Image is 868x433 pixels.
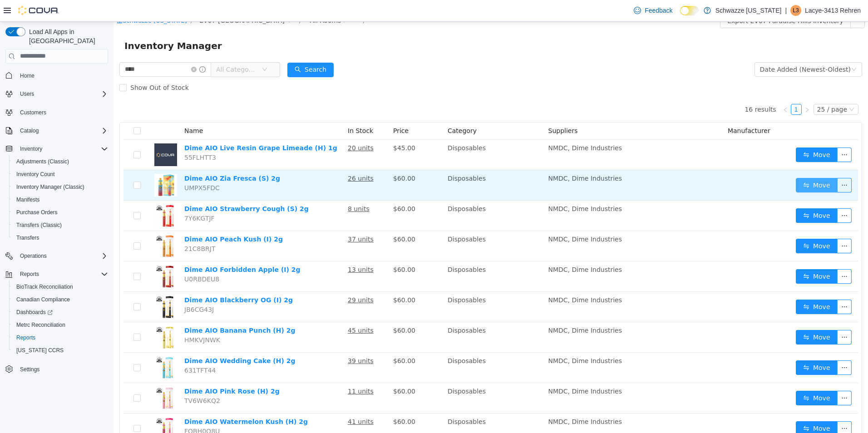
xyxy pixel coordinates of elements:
button: icon: ellipsis [724,308,738,323]
span: TV6W6KQ2 [71,375,107,383]
span: NMDC, Dime Industries [435,275,508,282]
span: 7Y6KGTJF [71,193,101,200]
li: 16 results [631,82,662,93]
span: Catalog [20,127,39,134]
img: Dime AIO Strawberry Cough (S) 2g hero shot [41,182,64,205]
td: Disposables [330,118,431,148]
a: Dime AIO Forbidden Apple (I) 2g [71,244,187,251]
span: Canadian Compliance [13,294,108,305]
span: Transfers [16,234,39,241]
button: Inventory [2,143,112,155]
span: $60.00 [280,183,302,191]
input: Dark Mode [680,6,699,15]
button: icon: swapMove [682,156,724,171]
span: Canadian Compliance [16,296,70,303]
span: $60.00 [280,366,302,373]
td: Disposables [330,148,431,179]
button: icon: searchSearch [174,41,220,55]
u: 20 units [234,123,260,130]
button: icon: ellipsis [724,339,738,353]
a: Dime AIO Banana Punch (H) 2g [71,305,182,312]
img: Dime AIO Peach Kush (I) 2g hero shot [41,213,64,236]
a: Dime AIO Strawberry Cough (S) 2g [71,183,195,191]
a: Purchase Orders [13,207,61,218]
a: Transfers [13,232,43,243]
span: NMDC, Dime Industries [435,153,508,160]
button: icon: swapMove [682,247,724,262]
span: Inventory Manager (Classic) [13,182,108,192]
a: Dime AIO Pink Rose (H) 2g [71,366,166,373]
button: Canadian Compliance [9,293,112,306]
span: Customers [20,109,46,116]
a: 1 [678,83,688,93]
button: Transfers [9,231,112,244]
span: BioTrack Reconciliation [13,281,108,292]
span: FQBH0Q8U [71,406,106,413]
button: icon: ellipsis [724,187,738,201]
span: Operations [20,252,47,260]
img: Dime AIO Blackberry OG (I) 2g hero shot [41,274,64,296]
li: Previous Page [666,82,677,93]
button: icon: swapMove [682,187,724,201]
span: In Stock [234,105,260,113]
button: icon: ellipsis [724,247,738,262]
td: Disposables [330,209,431,240]
button: icon: swapMove [682,339,724,353]
span: Manufacturer [614,105,657,113]
span: Purchase Orders [16,209,58,216]
button: Reports [16,269,43,280]
button: Manifests [9,193,112,206]
button: icon: ellipsis [724,156,738,171]
span: 55FLHTT3 [71,132,103,139]
span: Users [20,90,34,98]
a: Dime AIO Watermelon Kush (H) 2g [71,396,194,403]
span: [US_STATE] CCRS [16,347,64,354]
div: Date Added (Newest-Oldest) [646,41,737,54]
button: Reports [9,331,112,344]
span: HMKVJNWK [71,315,107,322]
button: icon: ellipsis [724,369,738,384]
button: Settings [2,362,112,375]
img: Dime AIO Forbidden Apple (I) 2g hero shot [41,243,64,266]
span: $45.00 [280,123,302,130]
button: Operations [2,250,112,262]
p: Schwazze [US_STATE] [715,5,782,16]
a: Transfers (Classic) [13,220,65,231]
button: icon: swapMove [682,369,724,384]
i: icon: right [691,85,696,91]
span: U0RBDEU8 [71,254,106,261]
span: $60.00 [280,305,302,312]
u: 13 units [234,244,260,251]
span: NMDC, Dime Industries [435,366,508,373]
button: Catalog [16,125,42,136]
a: Dime AIO Live Resin Grape Limeade (H) 1g [71,123,224,130]
a: Customers [16,107,50,118]
span: NMDC, Dime Industries [435,214,508,221]
u: 39 units [234,335,260,343]
a: Adjustments (Classic) [13,156,73,167]
td: Disposables [330,240,431,270]
img: Cova [18,6,59,15]
span: Manifests [16,196,39,203]
button: icon: ellipsis [724,399,738,414]
span: Metrc Reconciliation [13,320,108,330]
span: NMDC, Dime Industries [435,183,508,191]
i: icon: left [669,85,675,91]
td: Disposables [330,392,431,422]
button: Transfers (Classic) [9,219,112,231]
span: Reports [20,271,39,278]
a: Settings [16,364,43,375]
span: NMDC, Dime Industries [435,335,508,343]
a: Dime AIO Zia Fresca (S) 2g [71,153,167,160]
span: Settings [16,363,108,374]
button: Reports [2,268,112,280]
li: Next Page [688,82,699,93]
button: Inventory Count [9,168,112,181]
a: Dime AIO Wedding Cake (H) 2g [71,335,182,343]
span: Transfers (Classic) [13,220,108,231]
span: Home [16,70,108,81]
img: Dime AIO Wedding Cake (H) 2g hero shot [41,335,64,357]
span: Show Out of Stock [13,62,79,69]
button: Home [2,69,112,82]
td: Disposables [330,361,431,392]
